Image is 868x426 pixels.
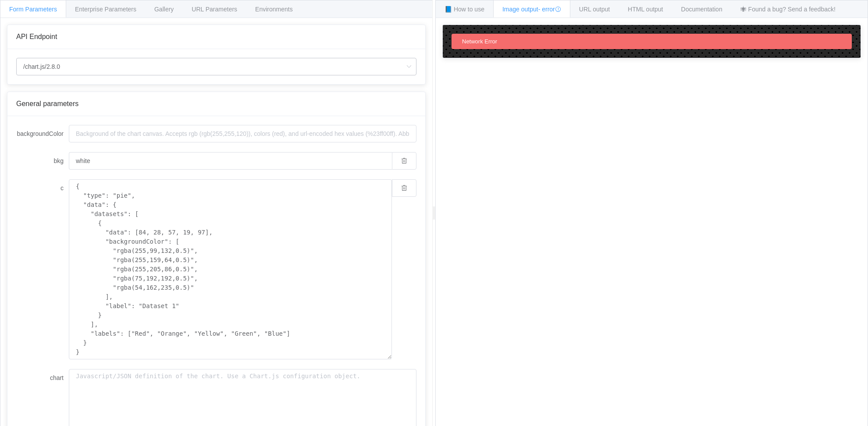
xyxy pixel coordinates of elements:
[16,100,78,107] span: General parameters
[16,152,69,170] label: bkg
[69,125,416,142] input: Background of the chart canvas. Accepts rgb (rgb(255,255,120)), colors (red), and url-encoded hex...
[16,125,69,142] label: backgroundColor
[192,6,237,13] span: URL Parameters
[579,6,610,13] span: URL output
[681,6,722,13] span: Documentation
[462,38,497,45] span: Network Error
[154,6,174,13] span: Gallery
[75,6,136,13] span: Enterprise Parameters
[16,58,416,75] input: Select
[502,6,561,13] span: Image output
[628,6,663,13] span: HTML output
[255,6,293,13] span: Environments
[16,369,69,387] label: chart
[740,6,836,13] span: 🕷 Found a bug? Send a feedback!
[16,33,57,40] span: API Endpoint
[69,152,392,170] input: Background of the chart canvas. Accepts rgb (rgb(255,255,120)), colors (red), and url-encoded hex...
[16,179,69,197] label: c
[445,6,484,13] span: 📘 How to use
[538,6,561,13] span: - error
[9,6,57,13] span: Form Parameters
